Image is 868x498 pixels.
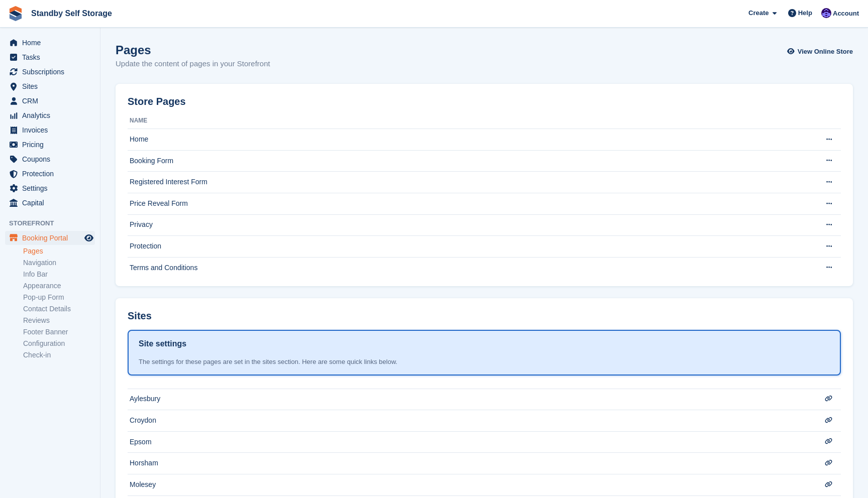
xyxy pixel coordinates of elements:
span: Booking Portal [22,231,82,245]
a: menu [5,138,95,152]
td: Molesey [128,474,805,495]
td: Privacy [128,214,805,236]
span: Sites [22,79,82,93]
a: Check-in [23,350,95,360]
td: Home [128,129,805,151]
span: Storefront [9,218,100,228]
td: Price Reveal Form [128,193,805,214]
img: Will [821,8,831,18]
span: Home [22,36,82,50]
span: Help [798,8,812,18]
img: stora-icon-8386f47178a22dfd0bd8f6a31ec36ba5ce8667c1dd55bd0f319d3a0aa187defe.svg [8,6,23,21]
td: Aylesbury [128,389,805,410]
span: Protection [22,167,82,181]
a: menu [5,152,95,166]
td: Terms and Conditions [128,257,805,278]
a: Configuration [23,339,95,348]
a: menu [5,181,95,195]
a: menu [5,123,95,137]
a: Preview store [83,232,95,244]
span: Analytics [22,108,82,122]
span: Account [833,9,859,19]
a: Pages [23,246,95,256]
a: Contact Details [23,304,95,314]
span: Invoices [22,123,82,137]
p: Update the content of pages in your Storefront [116,58,270,70]
a: menu [5,167,95,181]
a: menu [5,231,95,245]
span: Coupons [22,152,82,166]
a: Pop-up Form [23,293,95,302]
h1: Pages [116,43,270,57]
span: Create [748,8,769,18]
a: menu [5,94,95,108]
h1: Site settings [139,338,186,350]
td: Epsom [128,431,805,453]
span: Pricing [22,138,82,152]
a: menu [5,196,95,210]
td: Croydon [128,410,805,432]
a: Info Bar [23,270,95,279]
th: Name [128,113,805,129]
span: View Online Store [798,47,853,57]
td: Registered Interest Form [128,172,805,193]
a: Navigation [23,258,95,268]
span: CRM [22,94,82,108]
a: menu [5,50,95,64]
a: Reviews [23,316,95,325]
span: Settings [22,181,82,195]
td: Horsham [128,453,805,474]
span: Subscriptions [22,65,82,79]
td: Booking Form [128,150,805,172]
span: Capital [22,196,82,210]
a: menu [5,108,95,122]
a: Appearance [23,281,95,291]
a: View Online Store [790,43,853,60]
a: menu [5,65,95,79]
a: menu [5,36,95,50]
h2: Sites [128,310,152,322]
span: Tasks [22,50,82,64]
a: Standby Self Storage [27,5,116,22]
a: Footer Banner [23,327,95,337]
td: Protection [128,236,805,258]
h2: Store Pages [128,96,186,107]
a: menu [5,79,95,93]
div: The settings for these pages are set in the sites section. Here are some quick links below. [139,357,830,367]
